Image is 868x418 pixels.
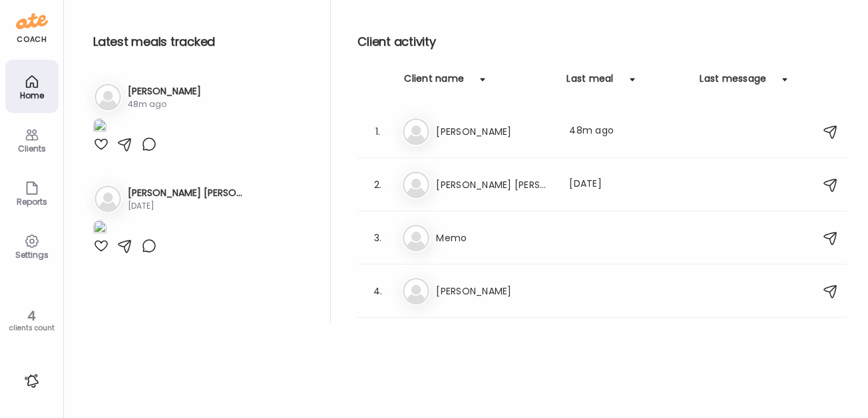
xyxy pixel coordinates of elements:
h2: Latest meals tracked [93,32,309,52]
img: bg-avatar-default.svg [95,185,121,212]
h2: Client activity [357,32,847,52]
div: 3. [369,230,385,246]
h3: Memo [436,230,553,246]
h3: [PERSON_NAME] [436,124,553,140]
div: 4. [369,283,385,299]
div: 48m ago [569,124,686,140]
div: clients count [5,324,59,333]
h3: [PERSON_NAME] [PERSON_NAME] [436,177,553,193]
img: images%2FvG3ax5xqzGR6dE0Le5k779rBJ853%2FpmNMsxAa1ii0dJie2PGd%2FGuQYkmhvZGggDwwVLqy3_1080 [93,118,107,136]
div: 2. [369,177,385,193]
img: images%2FH3jljs1ynsSRx0X0WS6MOEbyclV2%2F8nyxTUOcMz7cl5prvznc%2FVm8rEPOHIXS8rJdbZMda_1080 [93,220,107,238]
div: Reports [8,197,56,206]
div: Clients [8,144,56,153]
img: bg-avatar-default.svg [403,118,429,145]
div: [DATE] [569,177,686,193]
h3: [PERSON_NAME] [128,84,201,98]
div: 48m ago [128,98,201,110]
div: Client name [404,72,464,93]
div: 4 [5,308,59,324]
img: bg-avatar-default.svg [95,84,121,110]
div: [DATE] [128,200,245,212]
div: Last message [700,72,766,93]
div: coach [17,34,47,45]
h3: [PERSON_NAME] [436,283,553,299]
div: Settings [8,251,56,259]
div: 1. [369,124,385,140]
div: Home [8,91,56,100]
img: bg-avatar-default.svg [403,278,429,304]
h3: [PERSON_NAME] [PERSON_NAME] [128,186,245,200]
img: bg-avatar-default.svg [403,171,429,198]
img: bg-avatar-default.svg [403,225,429,251]
div: Last meal [566,72,613,93]
img: ate [16,11,48,32]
